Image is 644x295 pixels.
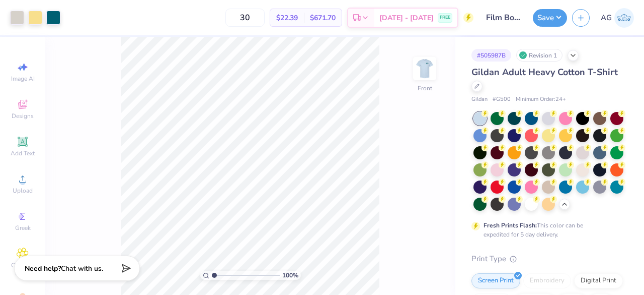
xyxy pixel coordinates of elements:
[484,221,537,229] strong: Fresh Prints Flash:
[516,95,566,104] span: Minimum Order: 24 +
[574,273,623,288] div: Digital Print
[516,49,562,62] div: Revision 1
[282,271,298,280] span: 100 %
[61,264,103,273] span: Chat with us.
[471,95,488,104] span: Gildan
[415,58,435,79] img: Front
[25,264,61,273] strong: Need help?
[484,221,607,239] div: This color can be expedited for 5 day delivery.
[5,261,40,277] span: Clipart & logos
[11,75,35,83] span: Image AI
[471,253,624,265] div: Print Type
[533,9,567,27] button: Save
[276,13,298,23] span: $22.39
[418,84,432,93] div: Front
[12,112,34,120] span: Designs
[601,8,634,28] a: AG
[614,8,634,28] img: Akshika Gurao
[471,273,520,288] div: Screen Print
[11,149,35,157] span: Add Text
[471,49,511,62] div: # 505987B
[13,187,33,195] span: Upload
[471,66,618,78] span: Gildan Adult Heavy Cotton T-Shirt
[15,224,31,232] span: Greek
[310,13,336,23] span: $671.70
[478,8,528,28] input: Untitled Design
[379,13,434,23] span: [DATE] - [DATE]
[493,95,511,104] span: # G500
[225,9,265,27] input: – –
[440,14,450,21] span: FREE
[601,12,612,24] span: AG
[523,273,571,288] div: Embroidery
